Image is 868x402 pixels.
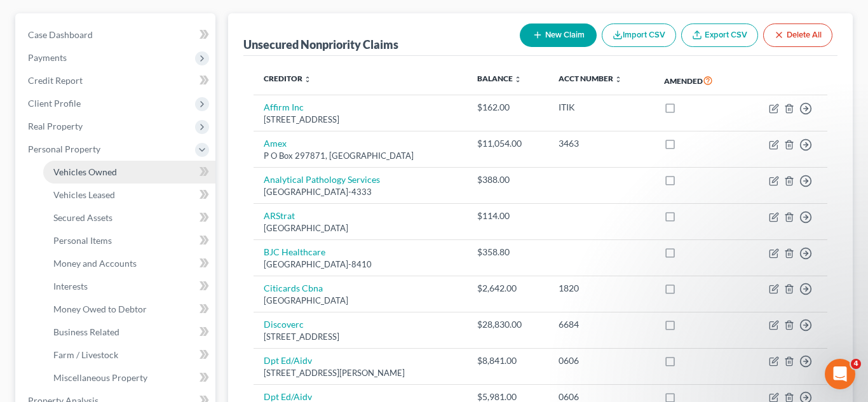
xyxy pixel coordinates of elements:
div: Send us a message [26,160,212,173]
a: Analytical Pathology Services [264,174,380,185]
span: Search for help [26,216,103,229]
div: [GEOGRAPHIC_DATA] [264,295,458,307]
a: Business Related [43,321,215,344]
iframe: Intercom live chat [825,359,855,389]
span: Help [201,317,222,326]
a: Discoverc [264,319,304,330]
a: BJC Healthcare [264,246,325,257]
a: Vehicles Owned [43,161,215,184]
span: Secured Assets [53,212,112,223]
a: Citicards Cbna [264,283,323,293]
a: Money and Accounts [43,252,215,275]
div: Statement of Financial Affairs - Payments Made in the Last 90 days [18,240,236,277]
span: Vehicles Owned [53,166,117,177]
a: ARStrat [264,210,295,221]
span: Business Related [53,326,119,337]
div: $28,830.00 [477,318,538,331]
div: Send us a messageWe'll be back online [DATE] [13,149,241,198]
a: Money Owed to Debtor [43,298,215,321]
a: Dpt Ed/Aidv [264,391,312,402]
div: $11,054.00 [477,137,538,150]
a: Balance unfold_more [477,74,522,83]
div: [STREET_ADDRESS] [264,114,458,126]
div: 0606 [559,354,644,367]
span: Client Profile [28,98,81,109]
span: Miscellaneous Property [53,372,147,383]
div: 3463 [559,137,644,150]
div: [STREET_ADDRESS] [264,331,458,343]
div: [GEOGRAPHIC_DATA]-8410 [264,258,458,271]
a: Amex [264,138,287,149]
p: Hi there! [25,90,229,112]
img: Profile image for James [151,20,177,46]
div: 6684 [559,318,644,331]
span: 4 [851,359,861,369]
div: $114.00 [477,210,538,222]
button: Search for help [18,210,236,235]
span: Money and Accounts [53,258,137,269]
span: Personal Items [53,235,112,246]
span: Messages [105,317,149,326]
a: Creditor unfold_more [264,74,311,83]
div: ITIK [559,101,644,114]
button: Import CSV [602,23,676,47]
img: Profile image for Emma [175,20,201,46]
div: Attorney's Disclosure of Compensation [18,277,236,300]
a: Secured Assets [43,206,215,229]
a: Affirm Inc [264,102,304,112]
span: Payments [28,52,67,63]
a: Credit Report [18,69,215,92]
div: P O Box 297871, [GEOGRAPHIC_DATA] [264,150,458,162]
i: unfold_more [514,76,522,83]
div: [GEOGRAPHIC_DATA]-4333 [264,186,458,198]
button: Delete All [763,23,832,47]
div: Unsecured Nonpriority Claims [243,37,398,52]
div: Statement of Financial Affairs - Payments Made in the Last 90 days [26,245,213,272]
span: Credit Report [28,75,83,86]
a: Dpt Ed/Aidv [264,355,312,366]
a: Miscellaneous Property [43,366,215,389]
img: Profile image for Lindsey [200,20,225,46]
a: Case Dashboard [18,23,215,46]
div: $2,642.00 [477,282,538,295]
p: How can we help? [25,112,229,133]
i: unfold_more [614,76,622,83]
div: $388.00 [477,173,538,186]
span: Money Owed to Debtor [53,304,147,314]
span: Home [28,317,57,326]
a: Personal Items [43,229,215,252]
img: logo [25,26,126,42]
span: Farm / Livestock [53,349,118,360]
th: Amended [654,66,741,95]
div: $162.00 [477,101,538,114]
button: Messages [85,285,169,336]
a: Acct Number unfold_more [559,74,622,83]
span: Case Dashboard [28,29,93,40]
button: New Claim [520,23,597,47]
div: [STREET_ADDRESS][PERSON_NAME] [264,367,458,379]
i: unfold_more [304,76,311,83]
div: [GEOGRAPHIC_DATA] [264,222,458,234]
button: Help [170,285,254,336]
a: Vehicles Leased [43,184,215,206]
div: Attorney's Disclosure of Compensation [26,282,213,295]
div: 1820 [559,282,644,295]
a: Interests [43,275,215,298]
span: Vehicles Leased [53,189,115,200]
span: Personal Property [28,144,100,154]
a: Farm / Livestock [43,344,215,366]
div: $358.80 [477,246,538,258]
div: $8,841.00 [477,354,538,367]
a: Export CSV [681,23,758,47]
span: Real Property [28,121,83,131]
span: Interests [53,281,88,291]
div: We'll be back online [DATE] [26,173,212,187]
